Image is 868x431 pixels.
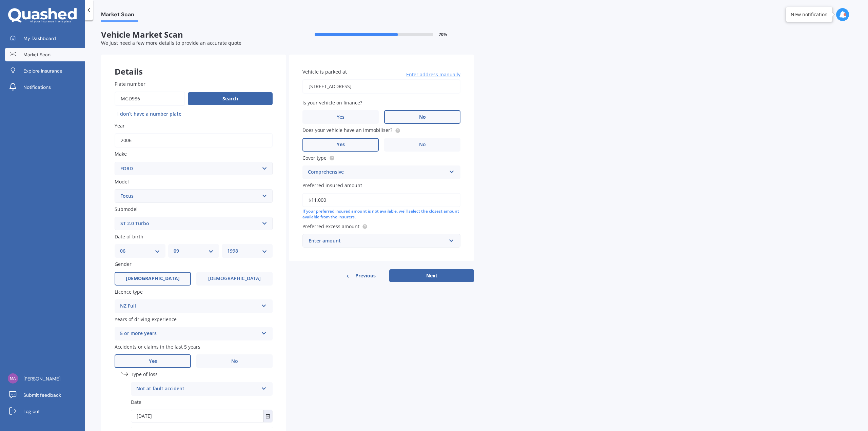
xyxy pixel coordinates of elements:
span: Vehicle is parked at [302,68,347,75]
span: Notifications [23,84,51,91]
div: 5 or more years [120,330,258,338]
div: Not at fault accident [136,385,258,393]
span: [DEMOGRAPHIC_DATA] [126,276,180,281]
span: Vehicle Market Scan [101,30,288,40]
span: Previous [355,271,376,281]
span: Enter address manually [406,71,460,78]
span: Type of loss [131,371,158,378]
span: [PERSON_NAME] [23,375,60,382]
span: Yes [149,358,157,364]
div: New notification [791,11,828,18]
input: DD/MM/YYYY [131,410,263,422]
span: Preferred excess amount [302,223,359,230]
div: NZ Full [120,302,258,310]
a: Explore insurance [5,64,85,78]
span: Model [115,178,129,185]
span: Does your vehicle have an immobiliser? [302,127,392,134]
span: My Dashboard [23,35,56,42]
button: I don’t have a number plate [115,109,184,119]
span: [DEMOGRAPHIC_DATA] [208,276,261,281]
div: Details [101,55,286,75]
div: Comprehensive [308,168,446,176]
span: Date of birth [115,233,143,240]
span: We just need a few more details to provide an accurate quote [101,40,241,46]
input: YYYY [115,133,273,148]
a: Market Scan [5,48,85,61]
input: Enter amount [302,193,460,207]
a: Notifications [5,80,85,94]
a: Log out [5,405,85,418]
span: Preferred insured amount [302,182,362,189]
span: Years of driving experience [115,316,177,322]
div: Enter amount [309,237,446,244]
span: Yes [337,114,344,120]
span: Market Scan [101,11,138,20]
a: Submit feedback [5,388,85,402]
span: Yes [337,142,345,148]
button: Next [389,269,474,282]
span: Make [115,151,127,157]
span: Date [131,399,141,405]
span: Licence type [115,289,143,295]
button: Search [188,92,273,105]
span: Submit feedback [23,392,61,398]
span: Log out [23,408,40,415]
span: Is your vehicle on finance? [302,99,362,106]
input: Enter address [302,79,460,94]
span: Accidents or claims in the last 5 years [115,344,200,350]
a: My Dashboard [5,32,85,45]
button: Select date [263,410,272,422]
span: 70 % [439,32,447,37]
img: ce672c799aa917512453b5c6f769bb07 [8,373,18,384]
span: No [419,114,426,120]
span: No [231,358,238,364]
span: Cover type [302,155,327,161]
div: If your preferred insured amount is not available, we'll select the closest amount available from... [302,209,460,220]
span: Plate number [115,81,145,87]
span: Year [115,122,125,129]
a: [PERSON_NAME] [5,372,85,386]
span: Market Scan [23,51,51,58]
span: Submodel [115,206,138,212]
input: Enter plate number [115,92,185,106]
span: Explore insurance [23,67,62,74]
span: Gender [115,261,132,268]
span: No [419,142,426,148]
